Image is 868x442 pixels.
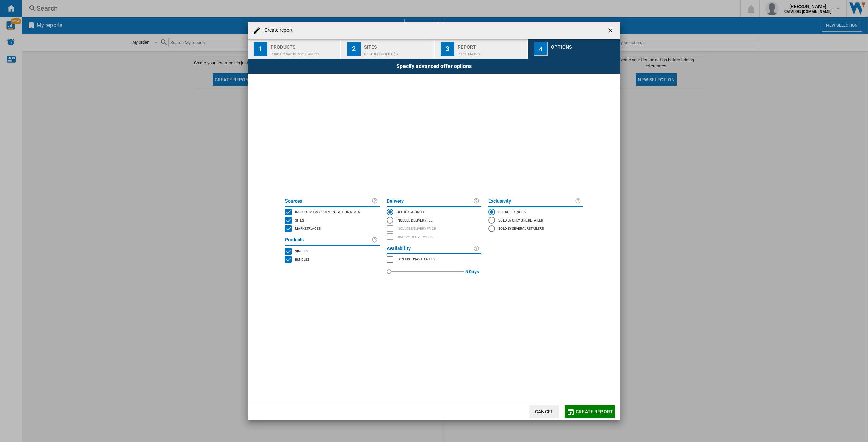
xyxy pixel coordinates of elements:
div: Sites [364,42,431,49]
div: 4 [534,42,548,56]
button: 4 Options [528,39,620,59]
div: Specify advanced offer options [248,59,620,74]
span: Exclude unavailables [397,256,435,261]
label: Sources [285,197,372,205]
md-radio-button: All references [488,208,583,216]
span: Singles [295,248,308,253]
div: Robotic vacuum cleaners [271,49,337,56]
span: Display delivery price [397,234,436,239]
md-checkbox: SHOW DELIVERY PRICE [387,233,481,241]
div: Products [271,42,337,49]
button: Cancel [529,405,559,418]
md-radio-button: Sold by only one retailer [488,216,583,224]
span: Include delivery price [397,226,436,230]
div: 1 [254,42,267,56]
md-checkbox: INCLUDE DELIVERY PRICE [387,225,481,233]
span: Sites [295,217,304,222]
ng-md-icon: getI18NText('BUTTONS.CLOSE_DIALOG') [607,27,615,35]
button: 1 Products Robotic vacuum cleaners [248,39,341,59]
label: Availability [387,245,473,253]
button: getI18NText('BUTTONS.CLOSE_DIALOG') [604,24,618,37]
div: 2 [347,42,361,56]
label: Products [285,236,372,244]
div: Default profile (5) [364,49,431,56]
label: Exclusivity [488,197,575,205]
span: Marketplaces [295,226,321,230]
button: 3 Report Price Matrix [435,39,528,59]
md-checkbox: SITES [285,216,380,225]
span: Bundles [295,257,309,261]
label: 5 Days [465,264,479,280]
button: Create report [565,405,615,418]
md-checkbox: BUNDLES [285,255,380,264]
h4: Create report [261,27,293,34]
div: 3 [441,42,454,56]
md-radio-button: OFF (price only) [387,208,481,216]
div: Report [458,42,525,49]
label: Delivery [387,197,473,205]
md-slider: red [389,264,464,280]
md-checkbox: INCLUDE MY SITE [285,208,380,216]
div: Price Matrix [458,49,525,56]
div: Options [551,42,618,49]
span: Create report [576,409,613,414]
md-radio-button: Include Delivery Fee [387,216,481,224]
button: 2 Sites Default profile (5) [341,39,434,59]
md-checkbox: MARKETPLACES [285,225,380,233]
span: Include my assortment within stats [295,209,360,214]
md-checkbox: SINGLE [285,247,380,255]
md-checkbox: MARKETPLACES [387,255,481,264]
md-radio-button: Sold by several retailers [488,225,583,233]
